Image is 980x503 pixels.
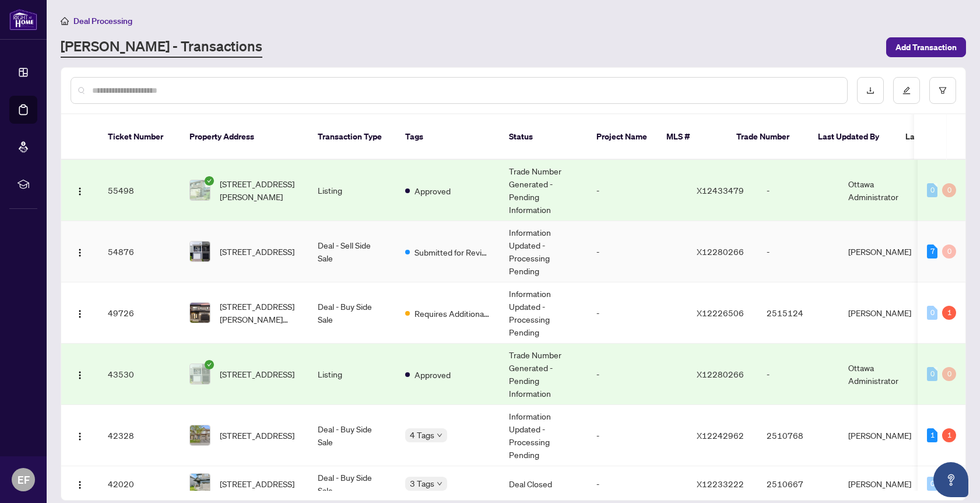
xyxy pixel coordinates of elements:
td: Trade Number Generated - Pending Information [500,344,587,405]
td: - [587,344,687,405]
span: Last Modified Date [905,130,977,143]
button: Open asap [933,462,968,497]
div: 0 [927,367,937,381]
span: check-circle [205,360,214,369]
img: thumbnail-img [190,242,210,261]
span: Deal Processing [73,16,132,26]
span: [STREET_ADDRESS] [220,368,294,380]
span: filter [939,86,947,95]
button: filter [929,77,956,104]
td: [PERSON_NAME] [839,466,926,502]
td: 2510667 [757,466,839,502]
img: Logo [75,432,85,441]
span: EF [17,471,30,488]
img: Logo [75,309,85,319]
td: - [587,405,687,466]
th: Trade Number [727,114,809,160]
img: thumbnail-img [190,425,210,445]
span: [STREET_ADDRESS][PERSON_NAME][PERSON_NAME] [220,300,299,326]
div: 0 [942,367,956,381]
div: 0 [927,183,937,197]
div: 0 [942,183,956,197]
span: [STREET_ADDRESS] [220,245,294,258]
div: 1 [927,428,937,442]
td: 42328 [99,405,180,466]
div: 0 [927,306,937,320]
td: - [587,282,687,344]
td: Ottawa Administrator [839,344,926,405]
img: thumbnail-img [190,180,210,200]
img: thumbnail-img [190,474,210,494]
td: Deal - Buy Side Sale [308,282,396,344]
div: 1 [942,306,956,320]
img: thumbnail-img [190,364,210,384]
button: Logo [71,303,89,322]
img: Logo [75,480,85,490]
td: Deal Closed [500,466,587,502]
td: Ottawa Administrator [839,160,926,221]
td: - [757,344,839,405]
span: Requires Additional Docs [415,307,490,320]
span: [STREET_ADDRESS] [220,429,294,442]
div: 0 [927,477,937,491]
span: download [866,86,874,95]
td: 43530 [99,344,180,405]
td: 2510768 [757,405,839,466]
span: check-circle [205,176,214,186]
td: Information Updated - Processing Pending [500,221,587,282]
th: Ticket Number [99,114,180,160]
div: 0 [942,244,956,259]
td: Listing [308,344,396,405]
span: 4 Tags [410,428,434,442]
span: Approved [415,368,451,381]
th: MLS # [657,114,727,160]
button: Add Transaction [886,37,966,57]
span: X12233222 [697,478,744,489]
td: 49726 [99,282,180,344]
span: down [437,432,442,438]
img: Logo [75,248,85,257]
a: [PERSON_NAME] - Transactions [61,37,262,58]
th: Transaction Type [308,114,396,160]
span: Approved [415,184,451,197]
span: [STREET_ADDRESS][PERSON_NAME] [220,177,299,203]
span: 3 Tags [410,477,434,490]
span: Add Transaction [895,38,957,57]
button: download [857,77,884,104]
button: Logo [71,181,89,200]
span: X12280266 [697,369,744,379]
button: Logo [71,426,89,445]
td: [PERSON_NAME] [839,405,926,466]
button: Logo [71,474,89,493]
span: edit [902,86,911,95]
th: Status [500,114,587,160]
td: Trade Number Generated - Pending Information [500,160,587,221]
th: Last Updated By [809,114,896,160]
td: Information Updated - Processing Pending [500,282,587,344]
td: Deal - Sell Side Sale [308,221,396,282]
span: down [437,481,442,487]
span: home [61,17,69,25]
span: [STREET_ADDRESS] [220,477,294,490]
td: 42020 [99,466,180,502]
span: X12433479 [697,185,744,195]
td: 55498 [99,160,180,221]
td: Deal - Buy Side Sale [308,466,396,502]
td: - [757,160,839,221]
td: 2515124 [757,282,839,344]
button: Logo [71,242,89,261]
img: Logo [75,187,85,196]
th: Project Name [587,114,657,160]
button: Logo [71,365,89,383]
img: thumbnail-img [190,303,210,323]
td: - [587,221,687,282]
td: Deal - Buy Side Sale [308,405,396,466]
span: X12280266 [697,246,744,257]
span: X12226506 [697,308,744,318]
td: - [757,221,839,282]
span: X12242962 [697,430,744,441]
th: Tags [396,114,500,160]
td: 54876 [99,221,180,282]
td: Information Updated - Processing Pending [500,405,587,466]
td: [PERSON_NAME] [839,282,926,344]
